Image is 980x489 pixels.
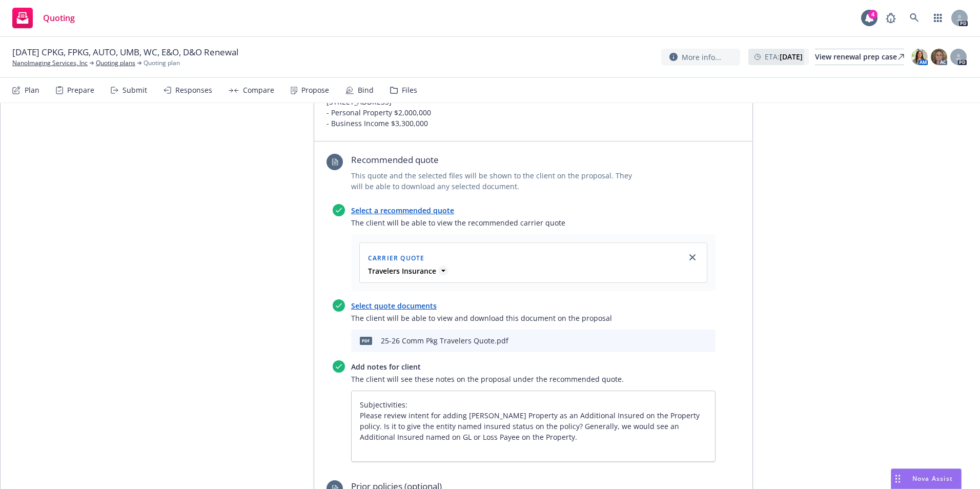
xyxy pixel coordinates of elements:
span: This quote and the selected files will be shown to the client on the proposal. They will be able ... [351,170,643,192]
span: Carrier Quote [368,254,425,262]
div: Bind [358,86,374,94]
span: ETA : [765,51,803,62]
span: The client will be able to view and download this document on the proposal [351,313,716,323]
a: Quoting plans [96,58,135,68]
span: The client will be able to view the recommended carrier quote [351,217,716,228]
span: Recommended quote [351,154,643,166]
a: close [686,251,699,263]
div: View renewal prep case [815,49,904,65]
span: pdf [360,337,372,344]
a: View renewal prep case [815,49,904,65]
button: More info... [661,49,740,66]
div: Plan [25,86,39,94]
a: NanoImaging Services, Inc [12,58,88,68]
span: Quoting plan [144,58,180,68]
button: Nova Assist [891,468,962,489]
button: preview file [686,335,695,347]
div: Propose [301,86,329,94]
a: Report a Bug [881,8,901,28]
button: download file [669,335,678,347]
div: 4 [868,10,877,19]
a: Quoting [8,4,79,32]
div: Responses [175,86,212,94]
a: Select quote documents [351,301,437,311]
textarea: Subjectivities: Please review intent for adding [PERSON_NAME] Property as an Additional Insured o... [351,391,716,462]
span: More info... [682,52,721,63]
div: 25-26 Comm Pkg Travelers Quote.pdf [381,335,508,346]
div: Files [402,86,417,94]
span: The client will see these notes on the proposal under the recommended quote. [351,374,716,384]
span: Quoting [43,14,75,22]
div: Drag to move [891,469,904,488]
div: Submit [122,86,147,94]
a: Add notes for client [351,362,421,372]
div: Compare [243,86,274,94]
img: photo [911,49,928,65]
a: Switch app [928,8,948,28]
span: Nova Assist [912,474,953,483]
button: archive file [703,335,711,347]
strong: Travelers Insurance [368,266,436,276]
a: Select a recommended quote [351,206,454,215]
span: [DATE] CPKG, FPKG, AUTO, UMB, WC, E&O, D&O Renewal [12,46,238,58]
strong: [DATE] [780,52,803,62]
div: Prepare [67,86,94,94]
a: Search [904,8,925,28]
img: photo [931,49,947,65]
